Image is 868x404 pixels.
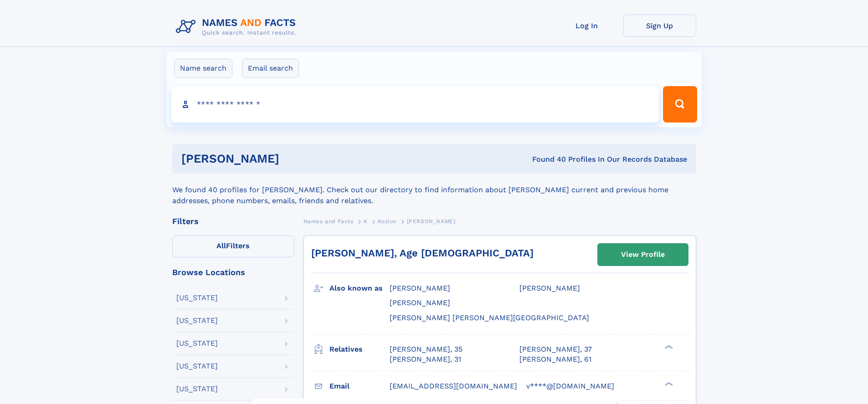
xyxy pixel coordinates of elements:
[181,153,406,164] h1: [PERSON_NAME]
[176,363,218,370] div: [US_STATE]
[171,86,659,123] input: search input
[663,381,673,387] div: ❯
[303,215,354,227] a: Names and Facts
[550,15,623,37] a: Log In
[242,59,299,78] label: Email search
[519,284,580,292] span: [PERSON_NAME]
[311,247,534,259] a: [PERSON_NAME], Age [DEMOGRAPHIC_DATA]
[216,241,226,250] span: All
[519,344,592,354] a: [PERSON_NAME], 37
[172,174,696,206] div: We found 40 profiles for [PERSON_NAME]. Check out our directory to find information about [PERSON...
[329,342,390,357] h3: Relatives
[176,340,218,347] div: [US_STATE]
[172,15,303,39] img: Logo Names and Facts
[390,354,461,364] a: [PERSON_NAME], 31
[364,218,368,225] span: K
[406,154,687,164] div: Found 40 Profiles In Our Records Database
[378,218,396,225] span: Kozlov
[174,59,232,78] label: Name search
[329,378,390,394] h3: Email
[172,217,294,225] div: Filters
[378,215,396,227] a: Kozlov
[390,344,462,354] a: [PERSON_NAME], 35
[390,298,450,307] span: [PERSON_NAME]
[176,294,218,302] div: [US_STATE]
[663,344,673,350] div: ❯
[176,385,218,393] div: [US_STATE]
[172,235,294,257] label: Filters
[390,313,589,322] span: [PERSON_NAME] [PERSON_NAME][GEOGRAPHIC_DATA]
[172,268,294,276] div: Browse Locations
[598,244,688,266] a: View Profile
[519,354,591,364] a: [PERSON_NAME], 61
[407,218,456,225] span: [PERSON_NAME]
[390,382,517,390] span: [EMAIL_ADDRESS][DOMAIN_NAME]
[176,317,218,324] div: [US_STATE]
[663,86,697,123] button: Search Button
[329,281,390,296] h3: Also known as
[623,15,696,37] a: Sign Up
[390,284,450,292] span: [PERSON_NAME]
[364,215,368,227] a: K
[621,244,665,265] div: View Profile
